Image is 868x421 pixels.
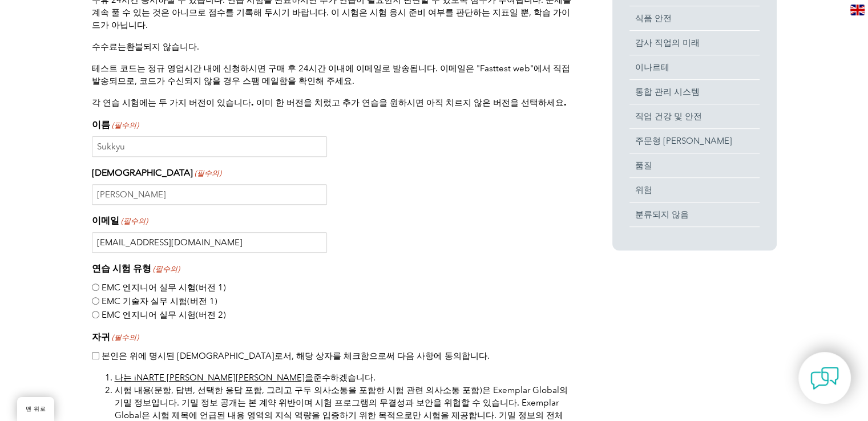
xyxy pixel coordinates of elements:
a: 위험 [629,178,760,202]
font: 준수하겠습니다. [313,373,376,383]
font: (필수의) [112,121,139,129]
a: 나는 iNARTE [PERSON_NAME][PERSON_NAME]을 [115,373,313,383]
a: 주문형 [PERSON_NAME] [629,129,760,153]
font: 분류되지 않음 [635,209,689,220]
font: 감사 직업의 미래 [635,38,700,48]
font: [DEMOGRAPHIC_DATA] [92,167,193,178]
font: . [197,42,199,52]
font: 테스트 코드는 정규 영업시간 내에 신청하시면 구매 후 24시간 이내에 이메일로 발송됩니다. 이메일은 "Fasttest web"에서 직접 발송되므로, 코드가 수신되지 않을 경우... [92,63,570,86]
font: 위험 [635,185,652,195]
font: (필수의) [112,333,139,342]
font: 각 연습 시험에는 두 가지 버전이 있습니다. 이미 한 버전을 치렀고 추가 연습을 원하시면 아직 치르지 않은 버전을 선택하세요. [92,98,567,108]
font: 직업 건강 및 안전 [635,111,702,122]
a: 분류되지 않음 [629,203,760,226]
font: EMC 엔지니어 실무 시험(버전 1) [102,282,226,293]
a: 이나르테 [629,55,760,79]
a: 품질 [629,153,760,177]
a: 맨 위로 [17,397,54,421]
font: (필수의) [195,169,221,177]
font: 품질 [635,160,652,171]
font: (필수의) [121,217,148,225]
font: 연습 시험 유형 [92,263,151,274]
font: 이름 [92,119,110,130]
img: contact-chat.png [810,364,839,392]
img: en [850,5,865,15]
font: 이메일 [92,215,119,226]
font: 통합 관리 시스템 [635,87,700,97]
font: (필수의) [153,265,180,273]
a: 통합 관리 시스템 [629,80,760,104]
font: EMC 엔지니어 실무 시험(버전 2) [102,310,226,320]
font: EMC 기술자 실무 시험(버전 1) [102,296,217,306]
font: 식품 안전 [635,13,672,23]
font: 수수료는 [92,42,126,52]
font: 환불되지 않습니다 [126,42,197,52]
font: 이나르테 [635,62,669,72]
a: 감사 직업의 미래 [629,31,760,55]
a: 직업 건강 및 안전 [629,104,760,128]
font: 자귀 [92,331,110,342]
font: 맨 위로 [26,406,46,412]
a: 식품 안전 [629,6,760,30]
font: 주문형 [PERSON_NAME] [635,136,732,146]
font: 본인은 위에 명시된 [DEMOGRAPHIC_DATA]로서, 해당 상자를 체크함으로써 다음 사항에 동의합니다. [102,351,490,361]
